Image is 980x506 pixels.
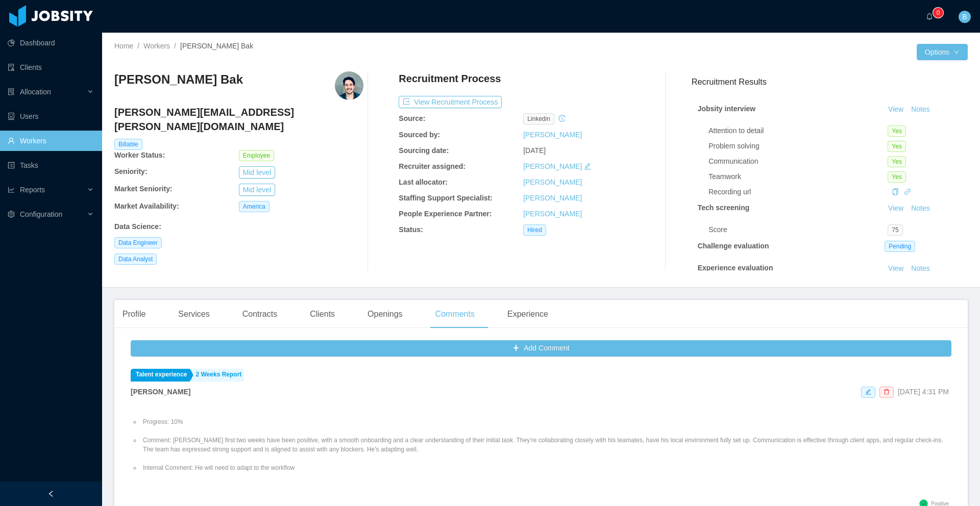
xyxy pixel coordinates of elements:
div: Recording url [708,187,888,197]
b: Sourcing date: [399,146,449,155]
a: [PERSON_NAME] [523,131,582,139]
div: Services [170,300,217,328]
span: Reports [20,186,45,194]
span: Yes [888,171,906,183]
a: View [885,204,907,212]
button: Notes [907,263,934,275]
b: Last allocator: [399,178,448,186]
a: Talent experience [131,369,190,382]
a: icon: userWorkers [8,131,94,151]
a: icon: pie-chartDashboard [8,33,94,53]
i: icon: history [558,115,566,122]
strong: Tech screening [698,204,750,212]
a: icon: link [904,188,911,196]
b: Status: [399,225,423,234]
a: [PERSON_NAME] [523,178,582,186]
sup: 0 [933,8,943,18]
b: Sourced by: [399,131,440,139]
button: icon: exportView Recruitment Process [399,96,502,108]
li: Comment: [PERSON_NAME] first two weeks have been positive, with a smooth onboarding and a clear u... [141,436,951,454]
span: B [962,11,967,23]
i: icon: edit [584,163,591,170]
span: Yes [888,156,906,167]
a: [PERSON_NAME] [523,194,582,202]
span: / [174,42,176,50]
span: Data Analyst [114,254,157,265]
a: [PERSON_NAME] [523,210,582,218]
button: Mid level [239,184,275,196]
button: icon: plusAdd Comment [131,340,951,357]
b: Seniority: [114,167,148,175]
div: Experience [499,300,556,328]
h4: [PERSON_NAME][EMAIL_ADDRESS][PERSON_NAME][DOMAIN_NAME] [114,105,363,134]
b: Worker Status: [114,151,165,159]
h3: [PERSON_NAME] Bak [114,71,243,88]
span: Yes [888,125,906,137]
span: Data Engineer [114,237,162,248]
strong: Experience evaluation [698,264,773,272]
span: Employee [239,150,274,161]
i: icon: edit [865,389,871,395]
strong: Jobsity interview [698,105,756,113]
span: [PERSON_NAME] Bak [180,42,253,50]
a: Workers [143,42,170,50]
li: Progress: 10% [141,417,951,426]
i: icon: setting [8,211,15,218]
a: icon: robotUsers [8,106,94,127]
i: icon: line-chart [8,186,15,193]
div: Score [708,224,888,235]
button: Optionsicon: down [917,44,968,60]
b: Market Availability: [114,202,179,210]
a: View [885,105,907,113]
div: Clients [302,300,343,328]
button: Notes [907,104,934,116]
a: 2 Weeks Report [191,369,244,382]
a: View [885,264,907,272]
b: Market Seniority: [114,185,173,193]
div: Teamwork [708,171,888,182]
h3: Recruitment Results [692,75,968,88]
span: linkedin [523,113,554,124]
span: Allocation [20,88,51,96]
div: Profile [114,300,154,328]
span: 75 [888,224,902,236]
span: / [137,42,139,50]
i: icon: solution [8,88,15,95]
div: Problem solving [708,141,888,151]
a: icon: profileTasks [8,155,94,175]
h4: Recruitment Process [399,71,501,86]
div: Comments [427,300,483,328]
li: Internal Comment: He will need to adapt to the workflow [141,463,951,472]
a: icon: exportView Recruitment Process [399,98,502,106]
span: Configuration [20,210,62,218]
span: [DATE] [523,146,546,155]
span: Pending [885,241,915,252]
div: Contracts [234,300,285,328]
b: People Experience Partner: [399,210,492,218]
i: icon: delete [884,389,890,395]
div: Openings [359,300,411,328]
span: America [239,201,269,212]
div: Communication [708,156,888,167]
div: Attention to detail [708,125,888,136]
button: Notes [907,203,934,215]
strong: [PERSON_NAME] [131,388,190,396]
b: Staffing Support Specialist: [399,194,493,202]
strong: Challenge evaluation [698,242,769,250]
b: Data Science : [114,222,161,231]
span: Billable [114,139,142,150]
span: Hired [523,224,546,236]
i: icon: bell [926,13,933,20]
b: Source: [399,114,425,122]
a: Home [114,42,133,50]
a: icon: auditClients [8,57,94,78]
a: [PERSON_NAME] [523,162,582,170]
span: [DATE] 4:31 PM [898,388,949,396]
div: Copy [892,187,899,197]
i: icon: copy [892,188,899,195]
button: Mid level [239,166,275,179]
span: Yes [888,141,906,152]
b: Recruiter assigned: [399,162,465,170]
i: icon: link [904,188,911,195]
img: 9f404ced-2f5f-4f43-93d3-87ce4195230c_6850512abd1c2-400w.png [335,71,363,100]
